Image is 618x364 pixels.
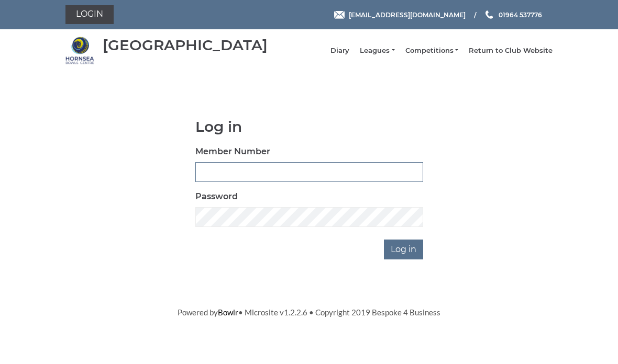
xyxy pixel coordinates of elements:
[103,37,268,53] div: [GEOGRAPHIC_DATA]
[484,10,542,20] a: Phone us 01964 537776
[65,5,114,24] a: Login
[499,10,542,18] span: 01964 537776
[469,46,553,55] a: Return to Club Website
[65,36,94,65] img: Hornsea Bowls Centre
[349,10,466,18] span: [EMAIL_ADDRESS][DOMAIN_NAME]
[178,308,440,317] span: Powered by • Microsite v1.2.2.6 • Copyright 2019 Bespoke 4 Business
[360,46,394,55] a: Leagues
[384,240,423,259] input: Log in
[218,308,238,317] a: Bowlr
[195,190,238,203] label: Password
[195,145,270,158] label: Member Number
[405,46,458,55] a: Competitions
[195,119,423,135] h1: Log in
[334,10,466,20] a: Email [EMAIL_ADDRESS][DOMAIN_NAME]
[485,10,493,19] img: Phone us
[334,11,345,19] img: Email
[330,46,349,55] a: Diary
